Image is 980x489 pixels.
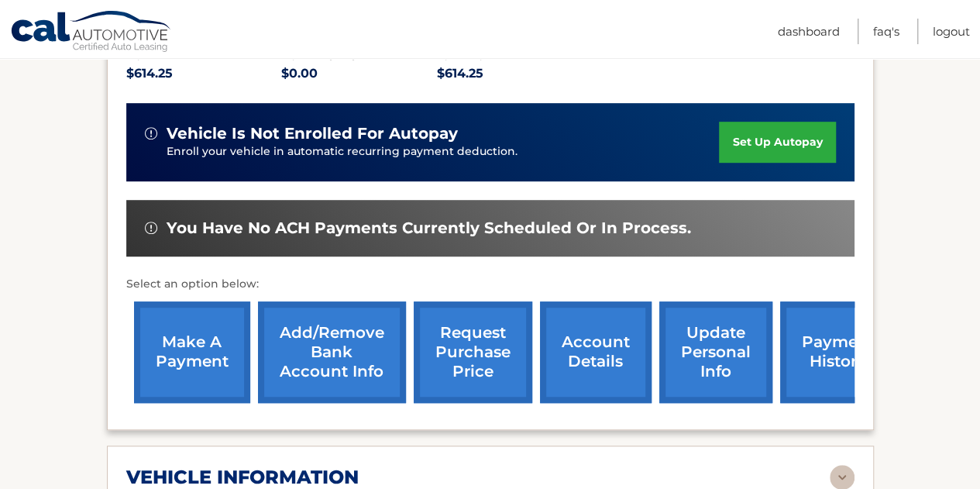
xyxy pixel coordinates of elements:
[414,301,532,403] a: request purchase price
[719,122,835,163] a: set up autopay
[126,63,282,84] p: $614.25
[134,301,250,403] a: make a payment
[780,301,896,403] a: payment history
[167,143,720,160] p: Enroll your vehicle in automatic recurring payment deduction.
[437,63,593,84] p: $614.25
[281,63,437,84] p: $0.00
[167,219,691,238] span: You have no ACH payments currently scheduled or in process.
[145,127,157,139] img: alert-white.svg
[778,19,840,44] a: Dashboard
[167,124,458,143] span: vehicle is not enrolled for autopay
[933,19,970,44] a: Logout
[540,301,652,403] a: account details
[126,275,854,294] p: Select an option below:
[258,301,406,403] a: Add/Remove bank account info
[873,19,899,44] a: FAQ's
[145,222,157,234] img: alert-white.svg
[126,466,359,489] h2: vehicle information
[10,10,173,55] a: Cal Automotive
[659,301,772,403] a: update personal info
